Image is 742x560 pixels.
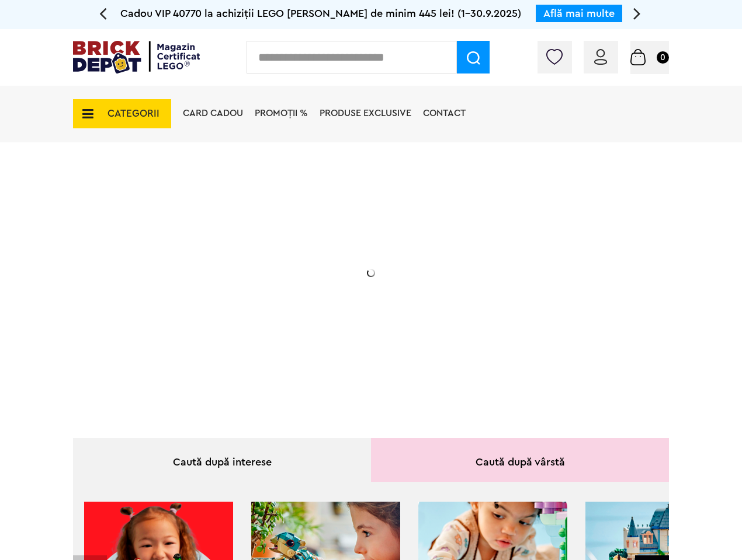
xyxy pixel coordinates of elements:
[156,206,390,248] h1: 20% Reducere!
[657,51,669,64] small: 0
[371,438,669,482] div: Caută după vârstă
[320,108,411,118] a: Produse exclusive
[183,108,243,118] a: Card Cadou
[156,260,390,309] h2: La două seturi LEGO de adulți achiziționate din selecție! În perioada 12 - [DATE]!
[156,335,390,349] div: Explorează
[120,8,521,19] span: Cadou VIP 40770 la achiziții LEGO [PERSON_NAME] de minim 445 lei! (1-30.9.2025)
[255,108,308,118] a: PROMOȚII %
[423,108,466,118] a: Contact
[543,8,615,19] a: Află mai multe
[108,108,160,118] span: CATEGORII
[73,438,371,482] div: Caută după interese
